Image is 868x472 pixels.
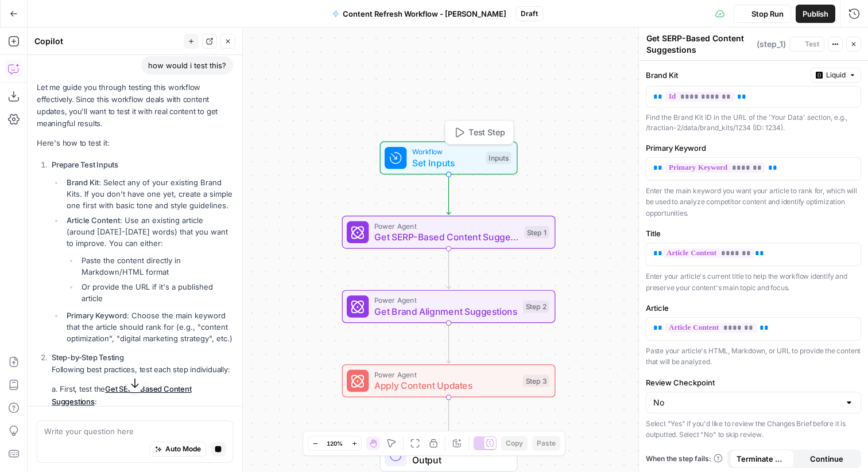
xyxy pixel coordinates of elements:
span: Test Step [468,126,505,139]
span: Power Agent [374,295,517,306]
div: Copilot [34,36,180,47]
button: go back [7,5,29,26]
div: Power AgentGet SERP-Based Content SuggestionsStep 1 [342,216,556,249]
a: Get SERP-Based Content Suggestions [52,384,192,405]
div: James says… [9,323,220,385]
span: Copy [506,438,523,448]
b: A few minutes [28,206,93,215]
button: Home [180,5,201,26]
span: Power Agent [374,369,517,380]
span: Content Refresh Workflow - [PERSON_NAME] [343,8,506,19]
button: Emoji picker [18,376,27,385]
div: Find the Brand Kit ID in the URL of the 'Your Data' section, e.g., /tractian-2/data/brand_kits/12... [646,112,861,133]
div: I want to create a workflow to update content, how should i get started [41,91,220,127]
span: Stop Run [751,8,784,19]
div: Arnett says… [9,233,220,323]
div: thanks [PERSON_NAME]! I'll check it out. I thought I was talking to the copilot at first lol. [51,330,211,364]
span: Paste [537,438,556,448]
textarea: Get SERP-Based Content Suggestions [646,33,754,56]
g: Edge from start to step_1 [447,174,451,214]
div: Fin says… [9,136,220,233]
p: Enter your article's current title to help the workflow identify and preserve your content's main... [646,271,861,293]
strong: Primary Keyword [67,311,127,320]
button: Auto Mode [150,442,206,457]
div: WorkflowSet InputsInputsTest Step [342,142,556,175]
button: Gif picker [36,376,45,385]
g: Edge from step_1 to step_2 [447,249,451,289]
label: Article [646,302,861,314]
button: Publish [796,5,835,23]
span: Power Agent [374,221,519,232]
div: Give it a try, and stay tuned for exciting updates! [18,53,179,75]
button: Upload attachment [55,376,64,385]
button: Send a message… [197,371,215,389]
p: Paste your article's HTML, Markdown, or URL to provide the content that will be analyzed. [646,345,861,368]
li: Or provide the URL if it's a published article [79,281,233,304]
strong: Brand Kit [67,178,99,187]
li: : Select any of your existing Brand Kits. If you don't have one yet, create a simple one first wi... [64,177,233,211]
p: Select "Yes" if you'd like to review the Changes Brief before it is outputted. Select "No" to ski... [646,418,861,440]
div: Step 2 [523,301,549,313]
button: Content Refresh Workflow - [PERSON_NAME] [325,5,513,23]
div: how would i test this? [141,56,233,75]
g: Edge from step_3 to end [447,397,451,438]
button: Copy [501,436,528,451]
li: Paste the content directly in Markdown/HTML format [79,255,233,278]
label: Title [646,228,861,239]
label: Primary Keyword [646,142,861,154]
div: [PERSON_NAME] • 22m ago [18,305,115,312]
div: Power AgentGet Brand Alignment SuggestionsStep 2 [342,290,556,323]
div: EndOutput [342,439,556,472]
span: Liquid [826,70,846,80]
div: Hello [PERSON_NAME], we have a handy academy that will help you get started! It has 2 hours of co... [9,233,188,303]
div: thanks [PERSON_NAME]! I'll check it out. I thought I was talking to the copilot at first lol. [41,323,220,371]
img: Profile image for Fin [33,6,51,25]
b: [EMAIL_ADDRESS][DOMAIN_NAME] [18,167,110,188]
label: Brand Kit [646,69,806,81]
div: Our usual reply time 🕒 [18,194,179,217]
span: Apply Content Updates [374,379,517,392]
a: When the step fails: [646,454,723,464]
div: Step 3 [523,375,549,387]
div: I want to create a workflow to update content, how should i get started [51,98,211,120]
span: 120% [327,439,343,448]
span: Draft [521,9,538,19]
button: Liquid [811,68,861,83]
span: Auto Mode [165,444,201,454]
div: Hello [PERSON_NAME], we have a handy academy that will help you get started! It has 2 hours of co... [18,240,179,296]
p: Enter the main keyword you want your article to rank for, which will be used to analyze competito... [646,185,861,219]
span: Continue [810,453,843,465]
span: Publish [803,8,828,19]
h1: Fin [56,11,69,19]
textarea: Message… [10,352,220,371]
p: Following best practices, test each step individually: [52,352,233,376]
span: Workflow [412,146,480,157]
span: Set Inputs [412,156,480,170]
button: Paste [532,436,560,451]
label: Review Checkpoint [646,377,861,388]
p: a. First, test the : [52,383,233,407]
button: Continue [795,450,859,468]
span: Output [412,453,506,467]
div: Close [201,5,222,25]
div: Step 1 [524,226,549,239]
span: Terminate Workflow [737,453,788,465]
input: No [653,397,840,408]
li: : Choose the main keyword that the article should rank for (e.g., "content optimization", "digita... [64,310,233,344]
span: Get Brand Alignment Suggestions [374,305,517,318]
g: Edge from step_2 to step_3 [447,323,451,363]
button: Test Step [448,123,510,141]
p: Let me guide you through testing this workflow effectively. Since this workflow deals with conten... [37,81,233,130]
div: You’ll get replies here and in your email: ✉️ [18,143,179,188]
li: : Use an existing article (around [DATE]-[DATE] words) that you want to improve. You can either: [64,214,233,304]
strong: Step-by-Step Testing [52,353,124,362]
p: Here's how to test it: [37,137,233,149]
strong: Prepare Test Inputs [52,160,118,169]
button: Stop Run [734,5,791,23]
div: Power AgentApply Content UpdatesStep 3 [342,364,556,397]
div: James says… [9,91,220,136]
button: Test [789,37,824,52]
strong: Article Content [67,216,120,225]
span: ( step_1 ) [757,38,786,50]
li: Generate prompts and code [27,36,179,47]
